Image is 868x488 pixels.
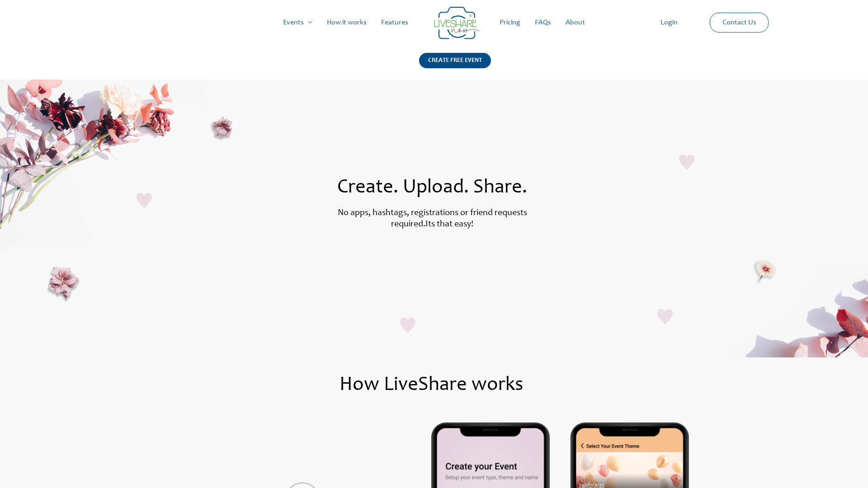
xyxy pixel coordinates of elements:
[337,178,527,198] span: Create. Upload. Share.
[374,8,415,37] a: Features
[276,8,320,37] a: Events
[338,209,527,229] label: No apps, hashtags, registrations or friend requests required.
[320,8,374,37] a: How it works
[653,8,685,37] a: Login
[492,8,528,37] a: Pricing
[434,7,479,39] img: LiveShare logo - Capture & Share Event Memories
[425,220,473,229] label: Its that easy!
[558,8,592,37] a: About
[528,8,558,37] a: FAQs
[715,13,764,32] a: Contact Us
[419,53,491,80] a: CREATE FREE EVENT
[16,8,852,37] nav: Site Navigation
[419,53,491,68] div: CREATE FREE EVENT
[91,375,771,395] h1: How LiveShare works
